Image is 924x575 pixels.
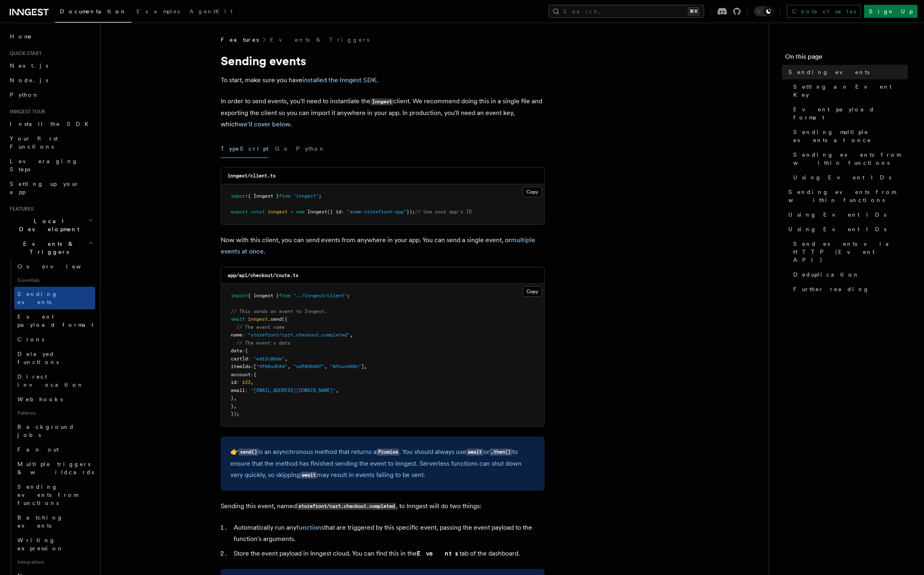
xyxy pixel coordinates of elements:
[407,209,415,215] span: });
[221,140,268,158] button: TypeScript
[132,2,185,22] a: Examples
[251,372,253,377] span: :
[275,140,290,158] button: Go
[788,188,908,204] span: Sending events from within functions
[248,316,268,322] span: inngest
[185,2,237,22] a: AgentKit
[231,411,239,417] span: });
[790,147,908,170] a: Sending events from within functions
[14,533,95,556] a: Writing expression
[245,348,248,354] span: {
[6,58,95,73] a: Next.js
[364,364,367,369] span: ,
[790,282,908,296] a: Further reading
[793,128,908,144] span: Sending multiple events at once
[10,121,94,127] span: Install the SDK
[238,120,290,128] a: we'll cover below
[231,403,234,409] span: }
[787,5,861,18] a: Contact sales
[234,395,236,401] span: ,
[248,356,251,362] span: :
[790,170,908,185] a: Using Event IDs
[6,73,95,87] a: Node.js
[327,209,341,215] span: ({ id
[6,177,95,199] a: Setting up your app
[347,293,350,298] span: ;
[242,332,245,338] span: :
[17,336,44,343] span: Crons
[14,274,95,287] span: Essentials
[231,388,245,393] span: email
[231,309,327,314] span: // This sends an event to Inngest.
[17,351,59,365] span: Delayed functions
[793,83,908,99] span: Setting an Event Key
[231,348,242,354] span: data
[248,332,350,338] span: "storefront/cart.checkout.completed"
[282,316,287,322] span: ({
[290,209,293,215] span: =
[256,364,287,369] span: "9f08sdh84"
[14,420,95,442] a: Background jobs
[523,187,542,197] button: Copy
[221,500,545,512] p: Sending this event, named , to Inngest will do two things:
[347,209,407,215] span: "acme-storefront-app"
[14,287,95,309] a: Sending events
[785,207,908,222] a: Using Event IDs
[793,240,908,264] span: Send events via HTTP (Event API)
[324,364,327,369] span: ,
[236,379,239,385] span: :
[231,356,248,362] span: cartId
[6,50,42,57] span: Quick start
[270,36,369,44] a: Events & Triggers
[251,388,336,393] span: "[EMAIL_ADDRESS][DOMAIN_NAME]"
[231,548,545,559] li: Store the event payload in Inngest cloud. You can find this in the tab of the dashboard.
[279,193,290,199] span: from
[17,396,63,402] span: Webhooks
[785,65,908,79] a: Sending events
[14,347,95,369] a: Delayed functions
[17,514,63,529] span: Batching events
[330,364,361,369] span: "0fnun498n"
[136,8,180,15] span: Examples
[230,446,535,481] p: 👉 is an asynchronous method that returns a . You should always use or to ensure that the method h...
[268,209,287,215] span: inngest
[688,7,699,15] kbd: ⌘K
[6,240,88,256] span: Events & Triggers
[6,206,34,212] span: Features
[790,236,908,267] a: Send events via HTTP (Event API)
[14,479,95,510] a: Sending events from functions
[236,324,285,330] span: // The event name
[415,209,472,215] span: // Use your app's ID
[14,442,95,457] a: Fan out
[17,461,94,475] span: Multiple triggers & wildcards
[231,332,242,338] span: name
[60,8,127,15] span: Documentation
[17,537,64,552] span: Writing expression
[293,293,347,298] span: "../inngest/client"
[231,316,245,322] span: await
[228,273,298,278] code: app/api/checkout/route.ts
[234,403,236,409] span: ,
[231,372,251,377] span: account
[6,29,95,44] a: Home
[293,193,319,199] span: "inngest"
[549,5,704,18] button: Search...⌘K
[417,549,460,557] strong: Events
[17,291,58,305] span: Sending events
[793,285,869,293] span: Further reading
[754,6,773,16] button: Toggle dark mode
[10,181,79,195] span: Setting up your app
[790,102,908,125] a: Event payload format
[466,449,483,456] code: await
[14,309,95,332] a: Event payload format
[14,556,95,569] span: Integrations
[296,524,324,531] a: functions
[231,395,234,401] span: }
[307,209,327,215] span: Inngest
[287,364,290,369] span: ,
[6,117,95,131] a: Install the SDK
[793,173,891,181] span: Using Event IDs
[253,356,285,362] span: "ed12c8bde"
[361,364,364,369] span: ]
[17,424,75,438] span: Background jobs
